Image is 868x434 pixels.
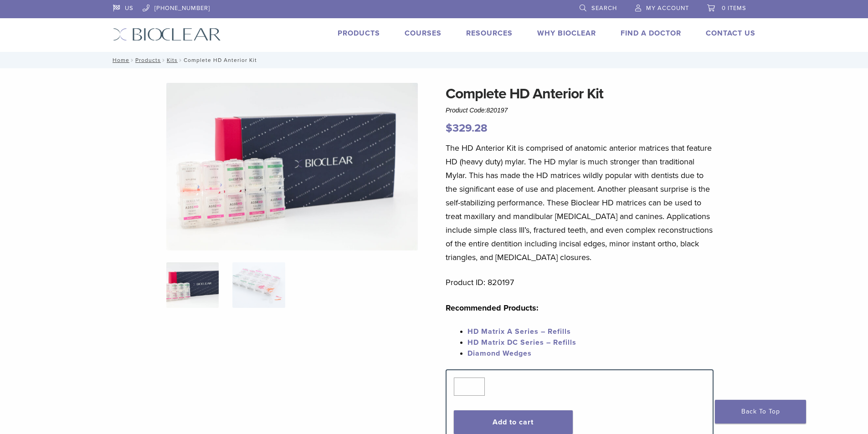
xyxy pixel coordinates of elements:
[166,262,219,308] img: IMG_8088-1-324x324.jpg
[446,122,452,135] span: $
[454,410,573,434] button: Add to cart
[446,276,714,289] p: Product ID: 820197
[446,107,508,114] span: Product Code:
[338,29,380,38] a: Products
[467,327,571,336] a: HD Matrix A Series – Refills
[467,338,576,347] a: HD Matrix DC Series – Refills
[110,57,129,63] a: Home
[715,400,806,424] a: Back To Top
[446,141,714,264] p: The HD Anterior Kit is comprised of anatomic anterior matrices that feature HD (heavy duty) mylar...
[446,303,539,313] strong: Recommended Products:
[129,58,135,62] span: /
[106,52,762,68] nav: Complete HD Anterior Kit
[466,29,513,38] a: Resources
[113,28,221,41] img: Bioclear
[591,5,617,12] span: Search
[405,29,442,38] a: Courses
[467,349,532,358] a: Diamond Wedges
[621,29,681,38] a: Find A Doctor
[161,58,167,62] span: /
[446,83,714,105] h1: Complete HD Anterior Kit
[487,107,508,114] span: 820197
[135,57,161,63] a: Products
[706,29,755,38] a: Contact Us
[232,262,285,308] img: Complete HD Anterior Kit - Image 2
[446,122,488,135] bdi: 329.28
[166,83,418,250] img: IMG_8088 (1)
[178,58,184,62] span: /
[722,5,746,12] span: 0 items
[646,5,689,12] span: My Account
[537,29,596,38] a: Why Bioclear
[167,57,178,63] a: Kits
